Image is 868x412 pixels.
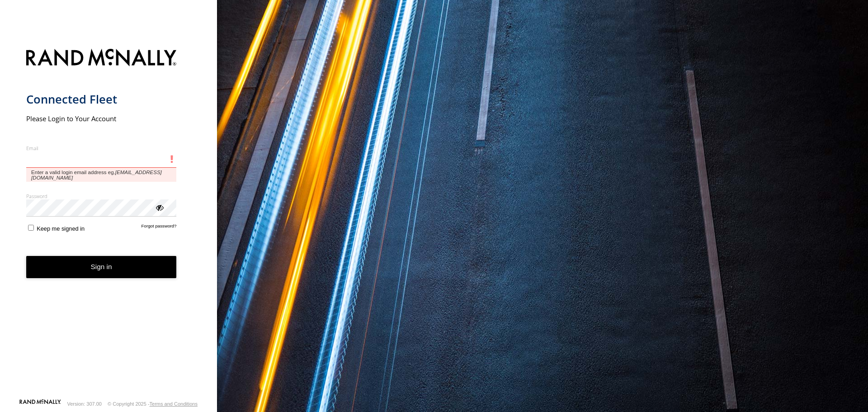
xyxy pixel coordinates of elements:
[19,399,61,408] a: Visit our Website
[37,225,85,232] span: Keep me signed in
[67,401,102,407] div: Version: 307.00
[26,145,177,152] label: Email
[28,225,34,231] input: Keep me signed in
[108,401,198,407] div: © Copyright 2025 -
[26,92,177,107] h1: Connected Fleet
[150,401,198,407] a: Terms and Conditions
[155,203,164,212] div: ViewPassword
[26,168,177,182] span: Enter a valid login email address eg.
[26,193,177,199] label: Password
[26,43,191,398] form: main
[142,223,177,232] a: Forgot password?
[26,256,177,278] button: Sign in
[26,114,177,123] h2: Please Login to Your Account
[26,47,177,70] img: Rand McNally
[31,170,162,180] em: [EMAIL_ADDRESS][DOMAIN_NAME]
